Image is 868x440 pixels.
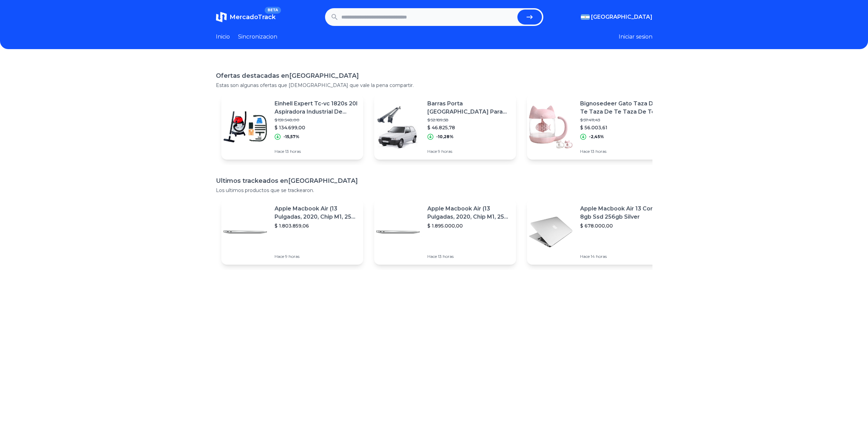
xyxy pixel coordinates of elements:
p: Einhell Expert Tc-vc 1820s 20l Aspiradora Industrial De Tacho Roja Y Plata 230v 50hz [275,100,358,116]
p: Hace 13 horas [275,149,358,154]
p: $ 1.895.000,00 [427,222,511,229]
p: Hace 13 horas [427,254,511,259]
p: Bignosedeer Gato Taza De Te Taza De Te Taza De Te De [PERSON_NAME]... [580,100,663,116]
span: MercadoTrack [230,13,276,21]
img: Featured image [221,208,269,256]
a: Sincronizacion [238,33,277,41]
p: Barras Porta [GEOGRAPHIC_DATA] Para Fiat Uno Fire 3 Ptas. [427,100,511,116]
p: Hace 9 horas [275,254,358,259]
img: Featured image [374,208,422,256]
img: Featured image [527,103,575,151]
p: $ 52.189,58 [427,117,511,123]
img: Featured image [374,103,422,151]
p: -10,28% [436,134,454,140]
img: Featured image [221,103,269,151]
h1: Ofertas destacadas en [GEOGRAPHIC_DATA] [216,71,652,80]
p: Hace 14 horas [580,254,663,259]
p: -15,57% [283,134,299,140]
a: Featured imageEinhell Expert Tc-vc 1820s 20l Aspiradora Industrial De Tacho Roja Y Plata 230v 50h... [221,94,363,160]
p: Apple Macbook Air (13 Pulgadas, 2020, Chip M1, 256 Gb De Ssd, 8 Gb De Ram) - Plata [427,205,511,221]
p: $ 134.699,00 [275,124,358,131]
span: [GEOGRAPHIC_DATA] [591,13,652,21]
p: $ 159.548,00 [275,117,358,123]
p: Los ultimos productos que se trackearon. [216,187,652,194]
p: Apple Macbook Air (13 Pulgadas, 2020, Chip M1, 256 Gb De Ssd, 8 Gb De Ram) - Plata [275,205,358,221]
p: Estas son algunas ofertas que [DEMOGRAPHIC_DATA] que vale la pena compartir. [216,82,652,89]
a: Featured imageBignosedeer Gato Taza De Te Taza De Te Taza De Te De [PERSON_NAME]...$ 57.411,43$ 5... [527,94,669,160]
p: $ 1.803.859,06 [275,222,358,229]
p: Hace 13 horas [580,149,663,154]
p: -2,45% [589,134,604,140]
a: Featured imageBarras Porta [GEOGRAPHIC_DATA] Para Fiat Uno Fire 3 Ptas.$ 52.189,58$ 46.825,78-10,... [374,94,516,160]
p: $ 57.411,43 [580,117,663,123]
p: $ 56.003,61 [580,124,663,131]
p: Hace 9 horas [427,149,511,154]
a: Inicio [216,33,230,41]
h1: Ultimos trackeados en [GEOGRAPHIC_DATA] [216,176,652,186]
a: Featured imageApple Macbook Air (13 Pulgadas, 2020, Chip M1, 256 Gb De Ssd, 8 Gb De Ram) - Plata$... [221,199,363,265]
a: MercadoTrackBETA [216,12,276,23]
span: BETA [265,7,281,14]
p: $ 46.825,78 [427,124,511,131]
button: Iniciar sesion [619,33,652,41]
a: Featured imageApple Macbook Air 13 Core I5 8gb Ssd 256gb Silver$ 678.000,00Hace 14 horas [527,199,669,265]
img: Featured image [527,208,575,256]
p: $ 678.000,00 [580,222,663,229]
a: Featured imageApple Macbook Air (13 Pulgadas, 2020, Chip M1, 256 Gb De Ssd, 8 Gb De Ram) - Plata$... [374,199,516,265]
img: Argentina [581,14,590,20]
img: MercadoTrack [216,12,227,23]
p: Apple Macbook Air 13 Core I5 8gb Ssd 256gb Silver [580,205,663,221]
button: [GEOGRAPHIC_DATA] [581,13,652,21]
